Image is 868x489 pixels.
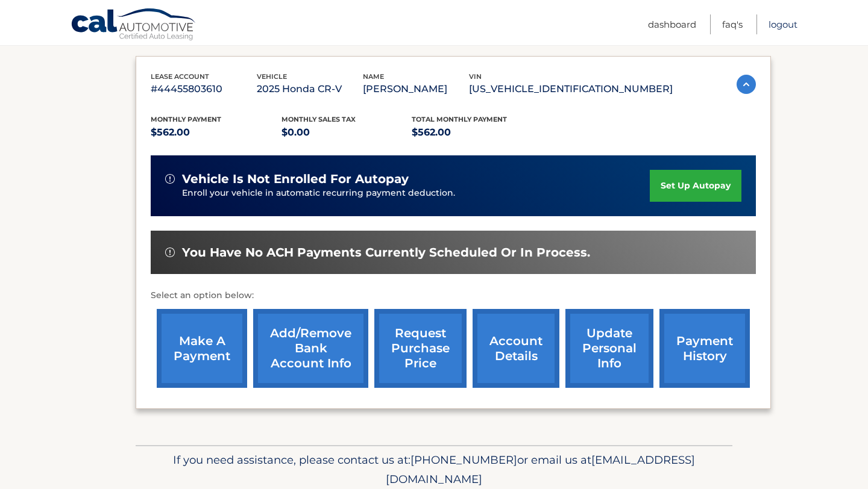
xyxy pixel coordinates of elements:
a: account details [473,309,559,388]
p: 2025 Honda CR-V [257,81,363,98]
p: Select an option below: [151,288,756,303]
p: $0.00 [281,124,412,141]
span: vin [469,72,482,81]
span: You have no ACH payments currently scheduled or in process. [182,245,590,260]
span: Monthly Payment [151,115,221,123]
a: Cal Automotive [71,8,197,43]
a: FAQ's [722,14,743,34]
a: Logout [769,14,797,34]
p: $562.00 [151,124,281,141]
span: [EMAIL_ADDRESS][DOMAIN_NAME] [386,453,695,486]
a: Dashboard [648,14,696,34]
p: $562.00 [412,124,542,141]
span: vehicle is not enrolled for autopay [182,172,409,187]
a: request purchase price [374,309,467,388]
p: Enroll your vehicle in automatic recurring payment deduction. [182,187,650,200]
img: accordion-active.svg [737,75,756,94]
span: Total Monthly Payment [412,115,507,123]
a: payment history [659,309,750,388]
p: [US_VEHICLE_IDENTIFICATION_NUMBER] [469,81,673,98]
p: [PERSON_NAME] [363,81,469,98]
p: If you need assistance, please contact us at: or email us at [143,450,725,489]
img: alert-white.svg [165,248,175,257]
p: #44455803610 [151,81,257,98]
img: alert-white.svg [165,174,175,184]
span: lease account [151,72,209,81]
a: set up autopay [650,170,741,202]
a: make a payment [157,309,247,388]
a: Add/Remove bank account info [253,309,368,388]
span: vehicle [257,72,287,81]
span: [PHONE_NUMBER] [410,453,517,467]
a: update personal info [565,309,653,388]
span: name [363,72,384,81]
span: Monthly sales Tax [281,115,356,123]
